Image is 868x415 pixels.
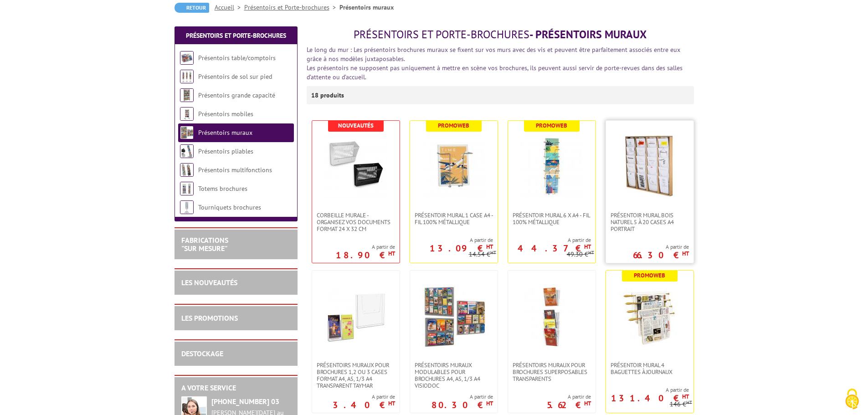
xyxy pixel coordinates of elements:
strong: [PHONE_NUMBER] 03 [211,397,279,406]
a: Présentoirs pliables [198,147,253,155]
img: Présentoirs muraux [180,126,194,139]
span: Présentoirs muraux modulables pour brochures A4, A5, 1/3 A4 VISIODOC [415,362,493,389]
span: Présentoir mural 6 x A4 - Fil 100% métallique [513,212,591,225]
sup: HT [388,250,395,257]
button: Cookies (fenêtre modale) [836,384,868,415]
sup: HT [588,249,594,256]
font: Le long du mur : Les présentoirs brochures muraux se fixent sur vos murs avec des vis et peuvent ... [307,46,680,63]
p: 18 produits [311,86,345,104]
img: Corbeille Murale - Organisez vos documents format 24 x 32 cm [324,134,388,198]
img: Présentoir mural 1 case A4 - Fil 100% métallique [422,134,486,198]
p: 5.62 € [547,402,591,408]
img: Cookies (fenêtre modale) [841,388,863,410]
p: 146 € [670,401,692,408]
span: A partir de [410,236,493,244]
a: Présentoirs et Porte-brochures [186,31,286,40]
span: Corbeille Murale - Organisez vos documents format 24 x 32 cm [317,212,395,232]
a: Présentoirs muraux [198,128,252,137]
img: Présentoirs table/comptoirs [180,51,194,65]
p: 13.09 € [430,246,493,251]
span: A partir de [336,243,395,251]
a: DESTOCKAGE [181,349,223,358]
b: Promoweb [536,122,567,129]
a: Tourniquets brochures [198,203,261,211]
b: Promoweb [634,272,665,279]
span: Présentoir Mural Bois naturel 5 à 20 cases A4 Portrait [611,212,689,232]
a: FABRICATIONS"Sur Mesure" [181,236,228,253]
a: Présentoirs multifonctions [198,166,272,174]
img: Présentoir Mural Bois naturel 5 à 20 cases A4 Portrait [618,134,682,198]
sup: HT [682,250,689,257]
a: PRÉSENTOIRS MURAUX POUR BROCHURES 1,2 OU 3 CASES FORMAT A4, A5, 1/3 A4 TRANSPARENT TAYMAR [312,362,400,389]
img: Totems brochures [180,182,194,195]
span: A partir de [431,393,493,400]
sup: HT [682,393,689,400]
img: Présentoirs mobiles [180,107,194,121]
p: 66.30 € [633,252,689,258]
sup: HT [686,399,692,405]
a: Présentoir mural 6 x A4 - Fil 100% métallique [508,212,596,225]
span: PRÉSENTOIRS MURAUX POUR BROCHURES SUPERPOSABLES TRANSPARENTS [513,362,591,382]
img: Présentoirs de sol sur pied [180,70,194,83]
b: Promoweb [438,122,469,129]
span: Présentoir mural 4 baguettes à journaux [611,362,689,375]
a: Corbeille Murale - Organisez vos documents format 24 x 32 cm [312,212,400,232]
sup: HT [584,400,591,407]
p: 14.54 € [469,251,496,258]
a: LES NOUVEAUTÉS [181,278,237,287]
li: Présentoirs muraux [339,3,394,12]
span: A partir de [508,236,591,244]
a: Retour [175,3,209,13]
img: Tourniquets brochures [180,200,194,214]
span: Présentoirs et Porte-brochures [354,27,529,41]
a: Présentoir Mural Bois naturel 5 à 20 cases A4 Portrait [606,212,693,232]
a: LES PROMOTIONS [181,313,238,323]
a: Présentoirs et Porte-brochures [244,3,339,11]
a: Présentoirs de sol sur pied [198,72,272,81]
p: 80.30 € [431,402,493,408]
b: Nouveautés [338,122,374,129]
img: Présentoirs pliables [180,144,194,158]
sup: HT [490,249,496,256]
sup: HT [486,243,493,251]
sup: HT [584,243,591,251]
a: Totems brochures [198,184,247,193]
a: Présentoir mural 4 baguettes à journaux [606,362,693,375]
span: Présentoir mural 1 case A4 - Fil 100% métallique [415,212,493,225]
img: Présentoir mural 4 baguettes à journaux [618,284,682,348]
h2: A votre service [181,384,291,392]
a: Présentoirs mobiles [198,110,253,118]
img: Présentoirs grande capacité [180,88,194,102]
p: 131.40 € [611,395,689,401]
img: Présentoirs muraux modulables pour brochures A4, A5, 1/3 A4 VISIODOC [422,284,486,348]
sup: HT [388,400,395,407]
span: A partir de [547,393,591,400]
span: A partir de [633,243,689,251]
a: PRÉSENTOIRS MURAUX POUR BROCHURES SUPERPOSABLES TRANSPARENTS [508,362,596,382]
p: 18.90 € [336,252,395,258]
a: Présentoirs muraux modulables pour brochures A4, A5, 1/3 A4 VISIODOC [410,362,498,389]
img: Présentoir mural 6 x A4 - Fil 100% métallique [520,134,584,198]
span: A partir de [606,386,689,394]
p: 3.40 € [333,402,395,408]
img: Présentoirs multifonctions [180,163,194,177]
sup: HT [486,400,493,407]
p: 49.30 € [567,251,594,258]
a: Présentoirs table/comptoirs [198,54,276,62]
img: PRÉSENTOIRS MURAUX POUR BROCHURES 1,2 OU 3 CASES FORMAT A4, A5, 1/3 A4 TRANSPARENT TAYMAR [324,284,388,348]
span: PRÉSENTOIRS MURAUX POUR BROCHURES 1,2 OU 3 CASES FORMAT A4, A5, 1/3 A4 TRANSPARENT TAYMAR [317,362,395,389]
span: A partir de [333,393,395,400]
img: PRÉSENTOIRS MURAUX POUR BROCHURES SUPERPOSABLES TRANSPARENTS [520,284,584,348]
a: Présentoir mural 1 case A4 - Fil 100% métallique [410,212,498,225]
a: Présentoirs grande capacité [198,91,275,99]
a: Accueil [215,3,244,11]
p: 44.37 € [518,246,591,251]
h1: - Présentoirs muraux [307,29,694,41]
font: Les présentoirs ne supposent pas uniquement à mettre en scène vos brochures, ils peuvent aussi se... [307,64,683,81]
